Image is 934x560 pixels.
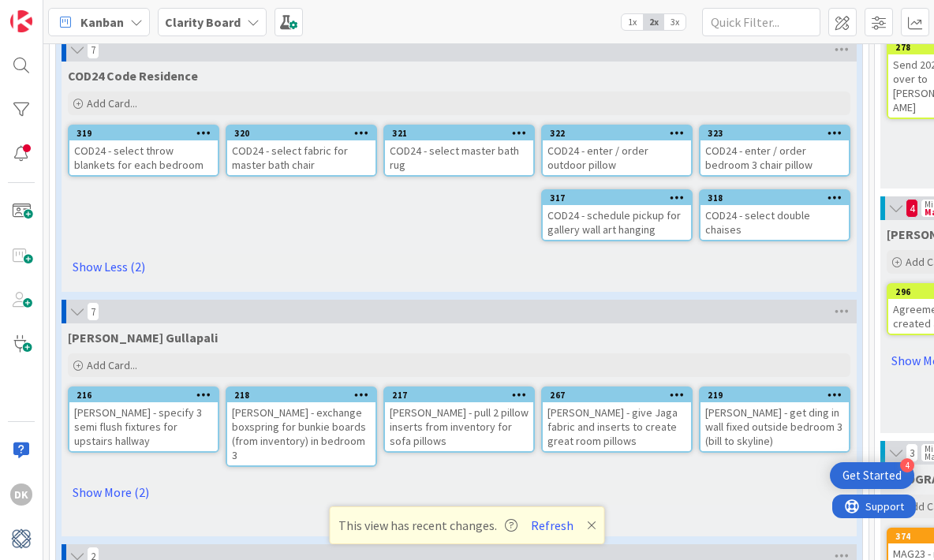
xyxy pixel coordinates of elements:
[830,462,914,489] div: Open Get Started checklist, remaining modules: 4
[87,358,137,372] span: Add Card...
[700,126,849,175] div: 323COD24 - enter / order bedroom 3 chair pillow
[69,126,218,175] div: 319COD24 - select throw blankets for each bedroom
[541,125,693,177] a: 322COD24 - enter / order outdoor pillow
[227,388,375,465] div: 218[PERSON_NAME] - exchange boxspring for bunkie boards (from inventory) in bedroom 3
[227,126,375,140] div: 320
[234,128,375,139] div: 320
[392,390,533,401] div: 217
[227,126,375,175] div: 320COD24 - select fabric for master bath chair
[541,189,693,241] a: 317COD24 - schedule pickup for gallery wall art hanging
[700,126,849,140] div: 323
[550,390,691,401] div: 267
[700,388,849,451] div: 219[PERSON_NAME] - get ding in wall fixed outside bedroom 3 (bill to skyline)
[702,8,820,36] input: Quick Filter...
[385,388,533,451] div: 217[PERSON_NAME] - pull 2 pillow inserts from inventory for sofa pillows
[227,388,375,402] div: 218
[708,390,849,401] div: 219
[69,126,218,140] div: 319
[543,388,691,451] div: 267[PERSON_NAME] - give Jaga fabric and inserts to create great room pillows
[543,191,691,240] div: 317COD24 - schedule pickup for gallery wall art hanging
[543,191,691,205] div: 317
[77,128,218,139] div: 319
[87,96,137,110] span: Add Card...
[700,140,849,175] div: COD24 - enter / order bedroom 3 chair pillow
[68,125,219,177] a: 319COD24 - select throw blankets for each bedroom
[165,14,241,30] b: Clarity Board
[700,388,849,402] div: 219
[68,254,850,279] a: Show Less (2)
[87,302,99,321] span: 7
[338,516,517,535] span: This view has recent changes.
[69,388,218,402] div: 216
[543,140,691,175] div: COD24 - enter / order outdoor pillow
[842,468,902,483] div: Get Started
[77,390,218,401] div: 216
[385,388,533,402] div: 217
[700,402,849,451] div: [PERSON_NAME] - get ding in wall fixed outside bedroom 3 (bill to skyline)
[234,390,375,401] div: 218
[33,2,72,21] span: Support
[906,199,918,218] span: 4
[226,386,377,467] a: 218[PERSON_NAME] - exchange boxspring for bunkie boards (from inventory) in bedroom 3
[700,205,849,240] div: COD24 - select double chaises
[68,386,219,453] a: 216[PERSON_NAME] - specify 3 semi flush fixtures for upstairs hallway
[643,14,664,30] span: 2x
[700,191,849,205] div: 318
[87,40,99,59] span: 7
[699,386,850,453] a: 219[PERSON_NAME] - get ding in wall fixed outside bedroom 3 (bill to skyline)
[227,402,375,465] div: [PERSON_NAME] - exchange boxspring for bunkie boards (from inventory) in bedroom 3
[525,515,579,536] button: Refresh
[664,14,686,30] span: 3x
[80,13,124,32] span: Kanban
[543,402,691,451] div: [PERSON_NAME] - give Jaga fabric and inserts to create great room pillows
[543,388,691,402] div: 267
[10,528,32,550] img: avatar
[69,402,218,451] div: [PERSON_NAME] - specify 3 semi flush fixtures for upstairs hallway
[543,205,691,240] div: COD24 - schedule pickup for gallery wall art hanging
[10,10,32,32] img: Visit kanbanzone.com
[906,443,918,462] span: 3
[385,140,533,175] div: COD24 - select master bath rug
[699,125,850,177] a: 323COD24 - enter / order bedroom 3 chair pillow
[708,128,849,139] div: 323
[543,126,691,140] div: 322
[226,125,377,177] a: 320COD24 - select fabric for master bath chair
[69,140,218,175] div: COD24 - select throw blankets for each bedroom
[385,402,533,451] div: [PERSON_NAME] - pull 2 pillow inserts from inventory for sofa pillows
[385,126,533,140] div: 321
[699,189,850,241] a: 318COD24 - select double chaises
[541,386,693,453] a: 267[PERSON_NAME] - give Jaga fabric and inserts to create great room pillows
[227,140,375,175] div: COD24 - select fabric for master bath chair
[68,480,850,505] a: Show More (2)
[383,125,535,177] a: 321COD24 - select master bath rug
[392,128,533,139] div: 321
[383,386,535,453] a: 217[PERSON_NAME] - pull 2 pillow inserts from inventory for sofa pillows
[550,192,691,203] div: 317
[69,388,218,451] div: 216[PERSON_NAME] - specify 3 semi flush fixtures for upstairs hallway
[68,68,198,84] span: COD24 Code Residence
[700,191,849,240] div: 318COD24 - select double chaises
[10,483,32,506] div: DK
[385,126,533,175] div: 321COD24 - select master bath rug
[708,192,849,203] div: 318
[550,128,691,139] div: 322
[543,126,691,175] div: 322COD24 - enter / order outdoor pillow
[900,458,914,472] div: 4
[622,14,643,30] span: 1x
[68,330,218,345] span: GULLA Gullapali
